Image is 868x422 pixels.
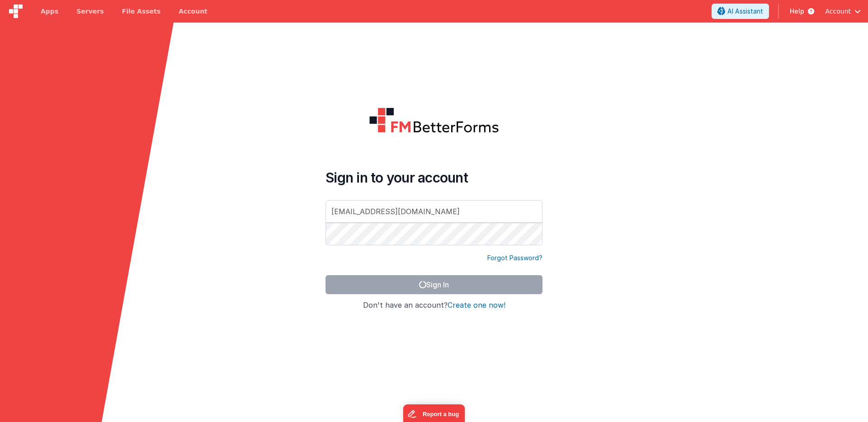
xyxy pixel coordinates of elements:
[325,275,542,294] button: Sign In
[325,169,542,186] h4: Sign in to your account
[487,253,542,263] a: Forgot Password?
[41,7,58,16] span: Apps
[712,4,769,19] button: AI Assistant
[448,301,505,309] button: Create one now!
[325,200,542,223] input: Email Address
[122,7,161,16] span: File Assets
[825,7,861,16] button: Account
[825,7,851,16] span: Account
[727,7,763,16] span: AI Assistant
[76,7,104,16] span: Servers
[790,7,804,16] span: Help
[325,301,542,309] h4: Don't have an account?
